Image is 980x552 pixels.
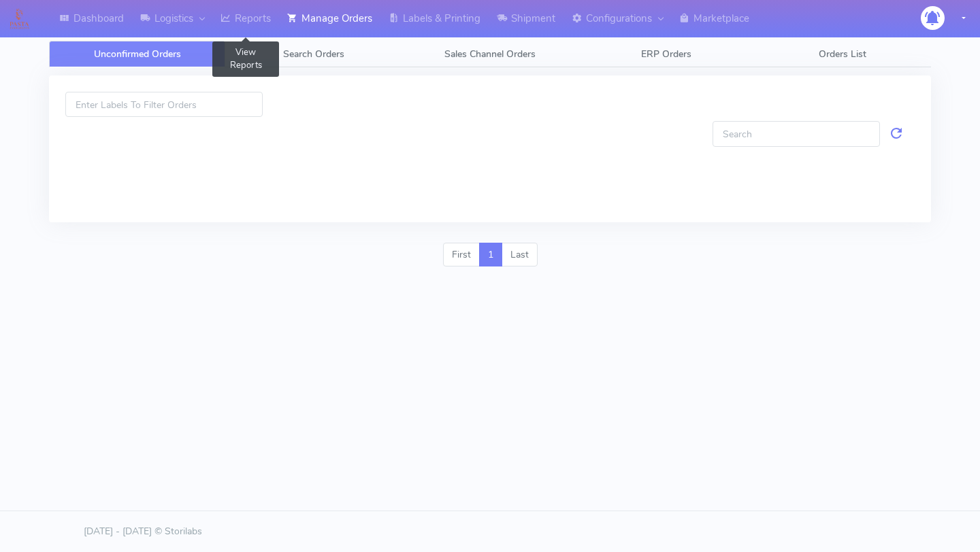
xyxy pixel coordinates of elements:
a: 1 [479,243,502,267]
span: Sales Channel Orders [444,48,536,61]
input: Enter Labels To Filter Orders [65,92,263,117]
span: Unconfirmed Orders [94,48,181,61]
span: ERP Orders [641,48,691,61]
span: Orders List [819,48,866,61]
span: Search Orders [283,48,344,61]
ul: Tabs [49,41,931,67]
input: Search [713,121,880,146]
